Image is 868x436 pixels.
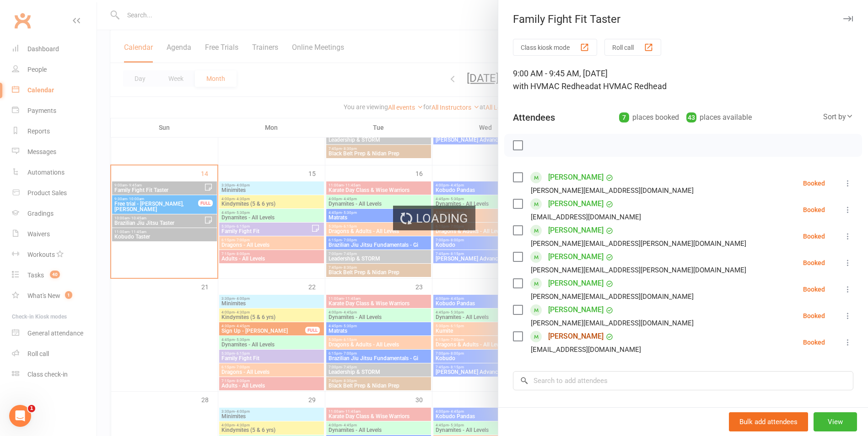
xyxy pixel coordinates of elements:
div: Family Fight Fit Taster [498,13,868,26]
a: [PERSON_NAME] [548,250,604,264]
button: Bulk add attendees [729,412,808,431]
div: 7 [619,112,629,122]
a: [PERSON_NAME] [548,303,604,317]
div: [PERSON_NAME][EMAIL_ADDRESS][DOMAIN_NAME] [531,185,694,197]
button: Roll call [604,39,661,56]
div: [PERSON_NAME][EMAIL_ADDRESS][DOMAIN_NAME] [531,291,694,303]
button: View [814,412,857,431]
div: Booked [803,207,825,213]
div: Booked [803,313,825,319]
button: Class kiosk mode [513,39,597,56]
div: Booked [803,260,825,266]
span: 1 [28,405,35,412]
a: [PERSON_NAME] [548,223,604,238]
input: Search to add attendees [513,371,853,390]
div: Booked [803,180,825,186]
div: Booked [803,233,825,239]
a: [PERSON_NAME] [548,170,604,185]
div: Booked [803,339,825,346]
div: [PERSON_NAME][EMAIL_ADDRESS][PERSON_NAME][DOMAIN_NAME] [531,238,746,250]
div: [PERSON_NAME][EMAIL_ADDRESS][DOMAIN_NAME] [531,317,694,329]
div: 43 [686,112,696,122]
div: [EMAIL_ADDRESS][DOMAIN_NAME] [531,211,641,223]
div: Sort by [823,111,853,123]
div: places available [686,111,752,124]
div: [PERSON_NAME][EMAIL_ADDRESS][PERSON_NAME][DOMAIN_NAME] [531,264,746,276]
a: [PERSON_NAME] [548,329,604,344]
a: [PERSON_NAME] [548,276,604,291]
a: [PERSON_NAME] [548,197,604,211]
div: places booked [619,111,679,124]
div: 9:00 AM - 9:45 AM, [DATE] [513,67,853,93]
div: [EMAIL_ADDRESS][DOMAIN_NAME] [531,344,641,356]
span: at HVMAC Redhead [594,81,667,91]
iframe: Intercom live chat [9,405,31,427]
span: with HVMAC Redhead [513,81,594,91]
div: Attendees [513,111,555,124]
div: Booked [803,286,825,292]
